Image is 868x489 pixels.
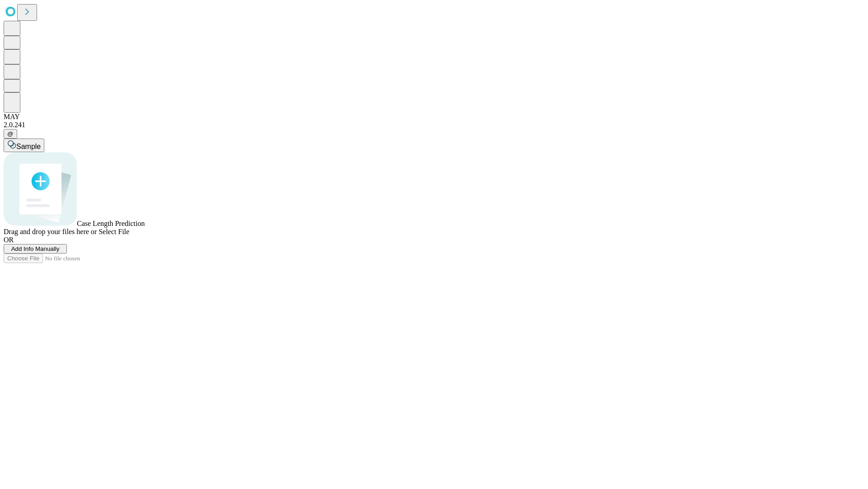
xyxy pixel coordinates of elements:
div: MAY [4,113,864,121]
span: Case Length Prediction [77,220,145,227]
span: Drag and drop your files here or [4,228,97,235]
button: @ [4,129,17,139]
span: Sample [16,143,41,150]
div: 2.0.241 [4,121,864,129]
span: Add Info Manually [11,245,60,252]
button: Add Info Manually [4,244,67,254]
span: OR [4,236,14,244]
button: Sample [4,139,44,152]
span: Select File [99,228,129,235]
span: @ [7,130,14,137]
